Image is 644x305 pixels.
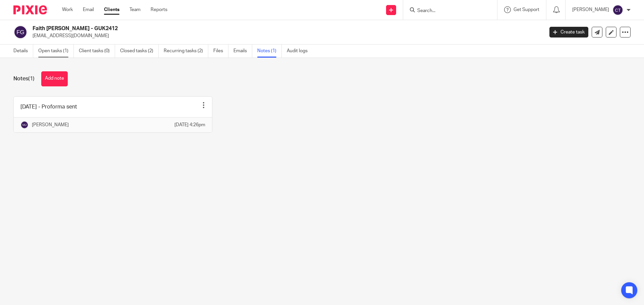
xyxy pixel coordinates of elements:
[287,45,313,58] a: Audit logs
[417,8,477,14] input: Search
[38,45,74,58] a: Open tasks (1)
[104,6,119,13] a: Clients
[233,45,252,58] a: Emails
[549,27,588,37] a: Create task
[41,71,68,86] button: Add note
[151,6,167,13] a: Reports
[13,75,35,82] h1: Notes
[62,6,73,13] a: Work
[32,122,69,128] p: [PERSON_NAME]
[33,25,438,32] h2: Faith [PERSON_NAME] - GUK2412
[20,121,29,129] img: svg%3E
[13,25,28,39] img: svg%3E
[83,6,94,13] a: Email
[28,76,35,81] span: (1)
[514,7,539,12] span: Get Support
[612,5,623,15] img: svg%3E
[164,45,208,58] a: Recurring tasks (2)
[13,5,47,14] img: Pixie
[120,45,159,58] a: Closed tasks (2)
[33,32,539,39] p: [EMAIL_ADDRESS][DOMAIN_NAME]
[213,45,228,58] a: Files
[257,45,282,58] a: Notes (1)
[129,6,141,13] a: Team
[174,122,205,128] p: [DATE] 4:26pm
[79,45,115,58] a: Client tasks (0)
[13,45,33,58] a: Details
[572,6,609,13] p: [PERSON_NAME]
